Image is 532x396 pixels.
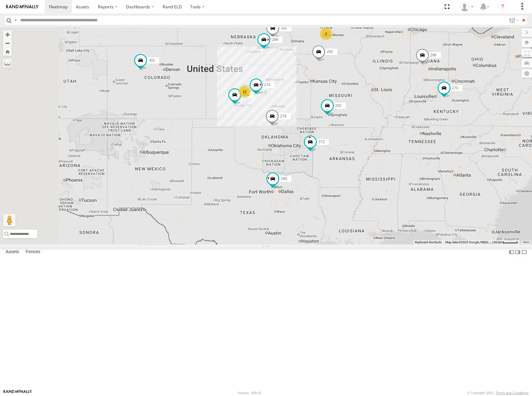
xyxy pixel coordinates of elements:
div: 2 [320,28,332,40]
div: Shane Miller [458,2,476,11]
label: Fences [23,248,43,257]
button: Keyboard shortcuts [415,240,442,244]
img: rand-logo.svg [6,5,38,9]
button: Zoom in [3,30,12,39]
label: Search Query [13,16,18,25]
div: © Copyright 2025 - [467,391,529,395]
a: Visit our Website [3,390,32,396]
a: Terms and Conditions [496,391,529,395]
span: 262 [327,50,333,54]
a: Terms (opens in new tab) [523,241,529,243]
span: 302 [149,58,155,62]
label: Dock Summary Table to the Left [508,248,515,257]
label: Assets [2,248,22,257]
div: 12 [238,86,251,98]
span: 298 [272,37,278,42]
button: Zoom Home [3,47,12,56]
span: 270 [452,86,458,90]
span: 100 km [492,240,503,244]
span: 272 [318,140,325,144]
span: 278 [280,114,286,118]
span: 274 [264,82,270,87]
button: Drag Pegman onto the map to open Street View [3,214,15,227]
label: Map Settings [521,69,532,78]
label: Dock Summary Table to the Right [515,248,521,257]
span: Map data ©2025 Google, INEGI [445,240,488,244]
label: Hide Summary Table [521,248,527,257]
label: Search Filter Options [507,16,520,25]
span: 260 [281,176,287,181]
button: Map Scale: 100 km per 45 pixels [490,240,520,244]
button: Zoom out [3,39,12,47]
span: 292 [281,26,287,30]
span: 282 [335,103,342,108]
div: Version: 309.01 [238,391,261,395]
i: ? [498,2,508,12]
label: Measure [3,59,12,68]
span: 286 [430,53,437,57]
